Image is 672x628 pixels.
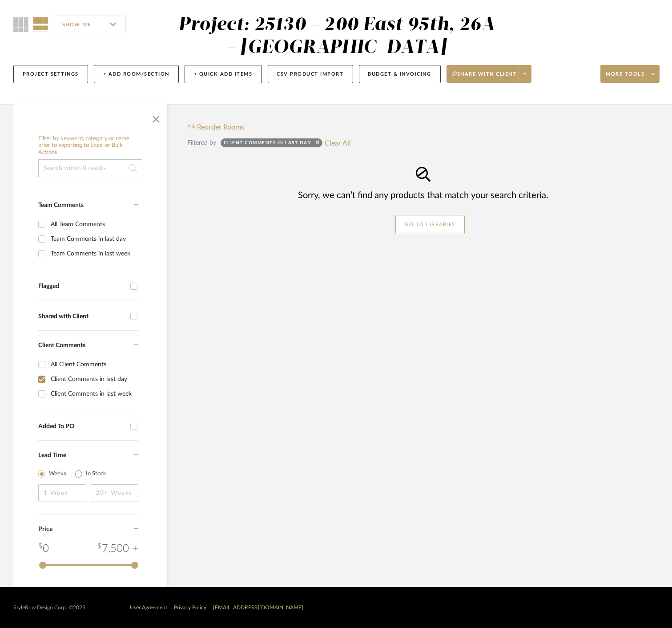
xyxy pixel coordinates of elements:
[13,604,85,611] div: StyleRow Design Corp. ©2025
[224,140,311,149] div: Client Comments in last day
[38,135,142,156] h6: Filter by keyword, category or name prior to exporting to Excel or Bulk Actions
[38,283,126,290] div: Flagged
[38,526,52,532] span: Price
[174,605,206,610] a: Privacy Policy
[178,16,495,57] div: Project: 25130 - 200 East 95th, 26A - [GEOGRAPHIC_DATA]
[268,65,353,83] button: CSV Product Import
[213,605,303,610] a: [EMAIL_ADDRESS][DOMAIN_NAME]
[187,122,245,133] button: Reorder Rooms
[600,65,660,83] button: More tools
[147,109,165,126] button: Close
[187,138,216,148] div: Filtered by
[94,65,179,83] button: + Add Room/Section
[86,470,106,478] label: In Stock
[38,159,142,177] input: Search within 0 results
[185,65,262,83] button: + Quick Add Items
[395,215,465,234] a: GO TO LIBRARIES
[51,372,136,386] div: Client Comments in last day
[38,313,126,320] div: Shared with Client
[38,541,49,557] div: 0
[49,470,66,478] label: Weeks
[38,452,66,458] span: Lead Time
[51,232,136,246] div: Team Comments in last day
[51,387,136,401] div: Client Comments in last week
[38,484,86,502] input: 1 Week
[197,122,245,133] span: Reorder Rooms
[91,484,139,502] input: 20+ Weeks
[187,189,660,202] div: Sorry, we can’t find any products that match your search criteria.
[325,137,351,149] button: Clear All
[38,202,84,208] span: Team Comments
[51,247,136,261] div: Team Comments in last week
[447,65,532,83] button: Share with client
[359,65,441,83] button: Budget & Invoicing
[38,342,85,348] span: Client Comments
[452,71,517,84] span: Share with client
[130,605,167,610] a: User Agreement
[51,357,136,372] div: All Client Comments
[51,217,136,231] div: All Team Comments
[13,65,88,83] button: Project Settings
[97,541,138,557] div: 7,500 +
[38,423,126,430] div: Added To PO
[606,71,644,84] span: More tools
